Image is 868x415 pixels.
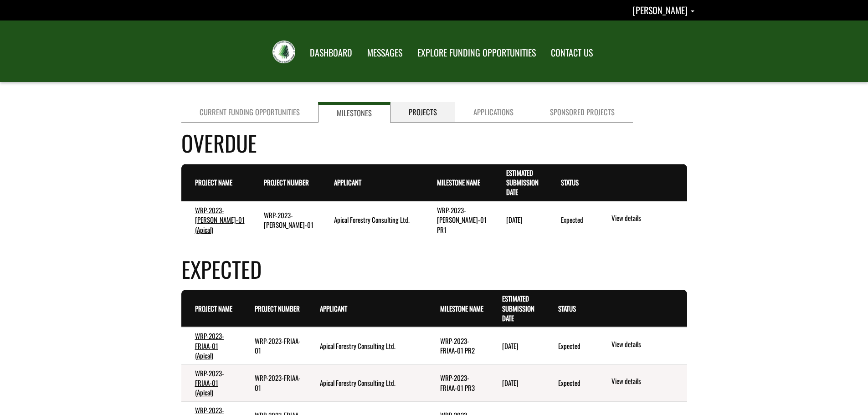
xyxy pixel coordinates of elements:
[411,41,543,64] a: EXPLORE FUNDING OPPORTUNITIES
[506,215,523,225] time: [DATE]
[241,364,306,401] td: WRP-2023-FRIAA-01
[255,303,300,313] a: Project Number
[195,205,245,235] a: WRP-2023-[PERSON_NAME]-01 (Apical)
[241,327,306,364] td: WRP-2023-FRIAA-01
[596,164,687,201] th: Actions
[195,331,224,360] a: WRP-2023-FRIAA-01 (Apical)
[488,327,544,364] td: 10/30/2025
[423,201,493,238] td: WRP-2023-BRISCO-01 PR1
[426,364,488,401] td: WRP-2023-FRIAA-01 PR3
[532,102,633,123] a: Sponsored Projects
[561,177,579,187] a: Status
[596,364,687,401] td: action menu
[181,102,318,123] a: Current Funding Opportunities
[611,213,683,224] a: View details
[181,364,241,401] td: WRP-2023-FRIAA-01 (Apical)
[632,3,694,17] a: Richard Gish
[506,168,539,197] a: Estimated Submission Date
[390,102,455,123] a: Projects
[502,341,519,351] time: [DATE]
[544,41,600,64] a: CONTACT US
[264,177,309,187] a: Project Number
[502,293,534,323] a: Estimated Submission Date
[272,41,295,63] img: FRIAA Submissions Portal
[611,376,683,387] a: View details
[596,290,687,328] th: Actions
[596,201,687,238] td: action menu
[596,327,687,364] td: action menu
[544,364,597,401] td: Expected
[334,177,361,187] a: Applicant
[544,327,597,364] td: Expected
[437,177,480,187] a: Milestone Name
[181,127,687,159] h4: Overdue
[455,102,532,123] a: Applications
[440,303,483,313] a: Milestone Name
[360,41,409,64] a: MESSAGES
[181,327,241,364] td: WRP-2023-FRIAA-01 (Apical)
[195,368,224,398] a: WRP-2023-FRIAA-01 (Apical)
[502,378,519,388] time: [DATE]
[181,253,687,285] h4: Expected
[320,303,347,313] a: Applicant
[181,201,251,238] td: WRP-2023-BRISCO-01 (Apical)
[306,364,426,401] td: Apical Forestry Consulting Ltd.
[558,303,576,313] a: Status
[611,339,683,350] a: View details
[426,327,488,364] td: WRP-2023-FRIAA-01 PR2
[493,201,547,238] td: 10/30/2024
[195,177,232,187] a: Project Name
[318,102,390,123] a: Milestones
[320,201,423,238] td: Apical Forestry Consulting Ltd.
[547,201,597,238] td: Expected
[303,41,359,64] a: DASHBOARD
[306,327,426,364] td: Apical Forestry Consulting Ltd.
[302,39,600,64] nav: Main Navigation
[195,303,232,313] a: Project Name
[488,364,544,401] td: 10/30/2026
[250,201,320,238] td: WRP-2023-BRISCO-01
[632,3,688,17] span: [PERSON_NAME]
